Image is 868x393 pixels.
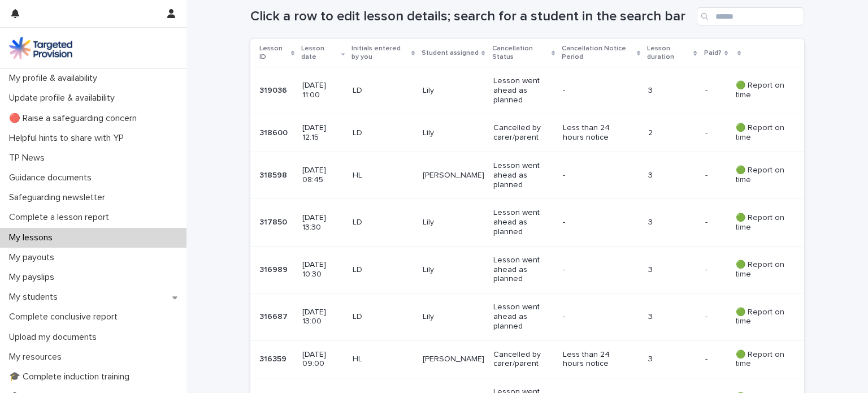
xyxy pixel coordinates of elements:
[302,350,344,369] p: [DATE] 09:00
[648,86,696,96] p: 3
[259,84,289,96] p: 319036
[5,133,133,144] p: Helpful hints to share with YP
[250,114,804,152] tr: 318600318600 [DATE] 12:15LDLilyCancelled by carer/parentLess than 24 hours notice2-- 🟢 Report on ...
[647,42,691,63] p: Lesson duration
[259,310,290,322] p: 316687
[5,93,124,103] p: Update profile & availability
[648,312,696,322] p: 3
[493,76,554,105] p: Lesson went ahead as planned
[353,218,414,227] p: LD
[250,293,804,340] tr: 316687316687 [DATE] 13:00LDLilyLesson went ahead as planned-3-- 🟢 Report on time
[259,42,288,63] p: Lesson ID
[704,47,722,59] p: Paid?
[5,232,62,243] p: My lessons
[259,215,289,227] p: 317850
[705,169,710,180] p: -
[705,84,710,96] p: -
[705,310,710,322] p: -
[705,215,710,227] p: -
[705,263,710,275] p: -
[250,152,804,199] tr: 318598318598 [DATE] 08:45HL[PERSON_NAME]Lesson went ahead as planned-3-- 🟢 Report on time
[353,86,414,96] p: LD
[423,128,484,138] p: Lily
[563,265,626,275] p: -
[302,81,344,100] p: [DATE] 11:00
[250,67,804,114] tr: 319036319036 [DATE] 11:00LDLilyLesson went ahead as planned-3-- 🟢 Report on time
[5,172,101,183] p: Guidance documents
[259,169,289,180] p: 318598
[5,352,71,362] p: My resources
[705,126,710,138] p: -
[259,263,290,275] p: 316989
[493,256,554,284] p: Lesson went ahead as planned
[5,372,138,382] p: 🎓 Complete induction training
[423,312,484,322] p: Lily
[5,272,63,283] p: My payslips
[353,265,414,275] p: LD
[423,355,484,364] p: [PERSON_NAME]
[5,312,127,322] p: Complete conclusive report
[302,260,344,279] p: [DATE] 10:30
[250,246,804,293] tr: 316989316989 [DATE] 10:30LDLilyLesson went ahead as planned-3-- 🟢 Report on time
[493,350,554,369] p: Cancelled by carer/parent
[648,355,696,364] p: 3
[423,265,484,275] p: Lily
[302,166,344,185] p: [DATE] 08:45
[648,171,696,180] p: 3
[736,260,786,279] p: 🟢 Report on time
[5,332,106,343] p: Upload my documents
[563,123,626,142] p: Less than 24 hours notice
[301,42,338,63] p: Lesson date
[302,123,344,142] p: [DATE] 12:15
[648,218,696,227] p: 3
[5,73,106,84] p: My profile & availability
[736,350,786,369] p: 🟢 Report on time
[736,166,786,185] p: 🟢 Report on time
[423,171,484,180] p: [PERSON_NAME]
[423,218,484,227] p: Lily
[492,42,549,63] p: Cancellation Status
[5,252,63,263] p: My payouts
[423,86,484,96] p: Lily
[353,171,414,180] p: HL
[353,355,414,364] p: HL
[648,128,696,138] p: 2
[9,37,72,59] img: M5nRWzHhSzIhMunXDL62
[5,113,146,124] p: 🔴 Raise a safeguarding concern
[302,308,344,327] p: [DATE] 13:00
[5,153,54,163] p: TP News
[259,126,290,138] p: 318600
[353,128,414,138] p: LD
[697,7,804,25] input: Search
[250,8,692,25] h1: Click a row to edit lesson details; search for a student in the search bar
[250,199,804,246] tr: 317850317850 [DATE] 13:30LDLilyLesson went ahead as planned-3-- 🟢 Report on time
[5,292,67,303] p: My students
[493,303,554,331] p: Lesson went ahead as planned
[562,42,634,63] p: Cancellation Notice Period
[705,352,710,364] p: -
[353,312,414,322] p: LD
[563,350,626,369] p: Less than 24 hours notice
[736,308,786,327] p: 🟢 Report on time
[351,42,409,63] p: Initials entered by you
[259,352,289,364] p: 316359
[736,123,786,142] p: 🟢 Report on time
[563,86,626,96] p: -
[250,340,804,378] tr: 316359316359 [DATE] 09:00HL[PERSON_NAME]Cancelled by carer/parentLess than 24 hours notice3-- 🟢 R...
[302,213,344,232] p: [DATE] 13:30
[736,213,786,232] p: 🟢 Report on time
[422,47,479,59] p: Student assigned
[493,161,554,189] p: Lesson went ahead as planned
[563,218,626,227] p: -
[648,265,696,275] p: 3
[736,81,786,100] p: 🟢 Report on time
[493,208,554,236] p: Lesson went ahead as planned
[493,123,554,142] p: Cancelled by carer/parent
[5,192,114,203] p: Safeguarding newsletter
[563,171,626,180] p: -
[563,312,626,322] p: -
[5,212,118,223] p: Complete a lesson report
